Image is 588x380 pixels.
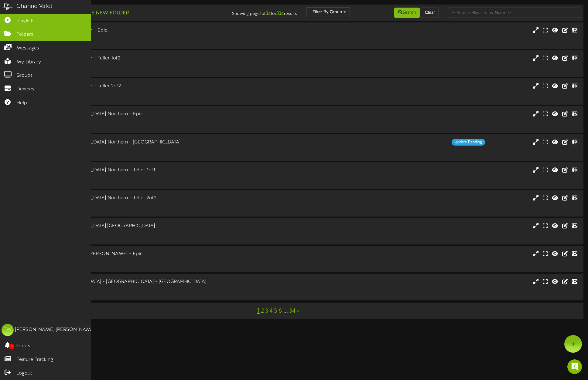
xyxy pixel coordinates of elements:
div: # 5652 [24,235,250,240]
div: # 3413 [24,263,250,268]
a: > [297,308,299,314]
div: Landscape ( 16:9 ) [24,230,250,235]
a: 34 [289,308,296,314]
div: AZ - 056 - [GEOGRAPHIC_DATA] Northern - Teller 2of2 [24,195,250,202]
span: 0 [9,344,14,349]
div: Landscape ( 16:9 ) [24,34,250,39]
div: Landscape ( 16:9 ) [24,90,250,95]
span: Devices [16,86,34,93]
div: Update Pending [452,139,485,146]
a: ... [283,308,288,314]
div: # 5650 [24,151,250,156]
div: AZ - 056 - [GEOGRAPHIC_DATA] Northern - [GEOGRAPHIC_DATA] [24,139,250,146]
div: AZ - 056 - [GEOGRAPHIC_DATA] Northern - Teller 1of1 [24,167,250,174]
a: 1 [257,307,260,315]
button: Create New Folder [70,9,131,17]
div: # 870 [24,67,250,72]
div: AZ - 145 - Queen Creek [PERSON_NAME] - Epic [24,251,250,257]
div: AZ - 033 - Mesa Southern - Epic [24,27,250,34]
div: AZ - 056 - [GEOGRAPHIC_DATA] [GEOGRAPHIC_DATA] [24,223,250,230]
button: Filter By Group [306,7,350,17]
a: 3 [265,308,268,314]
div: Portrait ( 9:16 ) [24,146,250,151]
div: AZ - 056 - [GEOGRAPHIC_DATA] Northern - Epic [24,111,250,118]
div: Landscape ( 16:9 ) [24,173,250,179]
button: Clear [421,8,439,18]
span: Groups [16,72,33,79]
button: Search [394,8,420,18]
div: Landscape ( 16:9 ) [24,62,250,67]
strong: 334 [276,11,284,16]
strong: 34 [266,11,271,16]
div: # 875 [24,207,250,212]
span: My Library [16,59,41,66]
span: Help [16,100,27,107]
a: 5 [274,308,277,314]
div: [PERSON_NAME] [PERSON_NAME] [15,326,95,333]
span: Playlists [16,18,35,25]
a: 6 [279,308,282,314]
div: # 874 [24,179,250,184]
div: # 876 [24,39,250,44]
div: Open Intercom Messenger [567,359,582,374]
span: Proofs [15,343,30,350]
div: AZ - 033 - Mesa Southern - Teller 1of2 [24,55,250,62]
div: TW [2,324,14,336]
span: Feature Tracking [16,356,53,363]
div: AZ - 145 [GEOGRAPHIC_DATA] - [GEOGRAPHIC_DATA] - [GEOGRAPHIC_DATA] [24,278,250,285]
span: Logout [16,370,32,377]
div: # 871 [24,95,250,100]
div: Landscape ( 16:9 ) [24,202,250,207]
a: 4 [269,308,273,314]
input: -- Search Playlists by Name -- [448,8,581,18]
div: Landscape ( 16:9 ) [24,118,250,123]
div: # 5649 [24,123,250,128]
div: # 3458 [24,291,250,296]
div: Landscape ( 16:9 ) [24,285,250,291]
a: 2 [261,308,264,314]
span: Messages [16,45,39,52]
div: ChannelValet [16,2,53,11]
div: AZ - 033 - Mesa Southern - Teller 2of2 [24,83,250,90]
div: Showing page of for results [207,7,302,17]
div: Landscape ( 16:9 ) [24,257,250,263]
strong: 1 [260,11,262,16]
span: Folders [16,31,33,38]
